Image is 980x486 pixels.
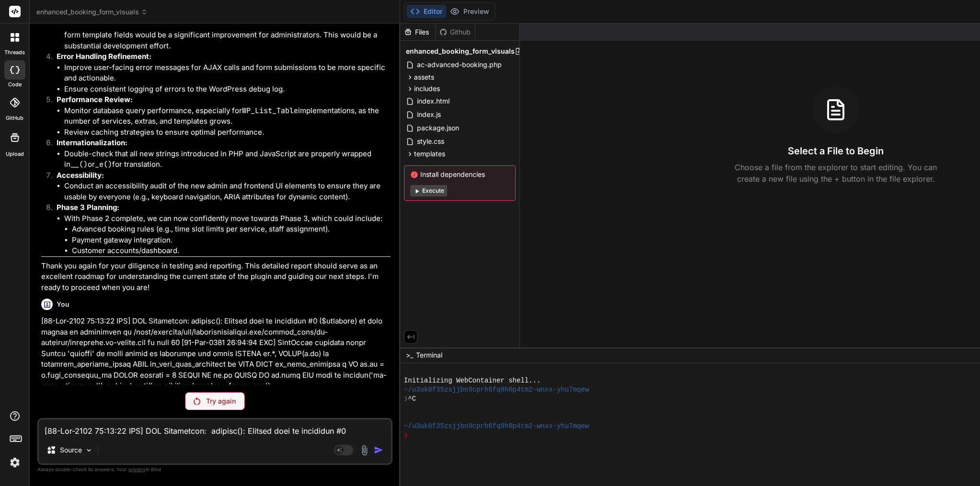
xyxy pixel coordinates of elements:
span: includes [414,84,440,93]
li: Advanced booking rules (e.g., time slot limits per service, staff assignment). [72,224,391,235]
button: Editor [406,5,446,18]
h6: You [57,300,69,309]
li: Improve user-facing error messages for AJAX calls and form submissions to be more specific and ac... [64,62,391,84]
li: Payment gateway integration. [72,235,391,246]
div: Github [436,27,475,37]
span: Initializing WebContainer shell... [404,376,541,385]
span: >_ [406,350,413,360]
span: style.css [416,136,445,147]
li: Double-check that all new strings introduced in PHP and JavaScript are properly wrapped in or for... [64,149,391,170]
p: Always double-check its answers. Your in Bind [37,465,392,474]
label: code [8,81,22,89]
li: While JSON editing is powerful, for better usability, a visual drag-and-drop builder for defining... [64,19,391,52]
img: icon [374,445,383,455]
strong: Internationalization: [57,138,127,147]
span: ❯ [404,431,408,440]
span: index.html [416,95,450,107]
code: _e() [95,160,112,169]
li: Conduct an accessibility audit of the new admin and frontend UI elements to ensure they are usabl... [64,181,391,202]
label: threads [4,48,25,57]
button: Execute [410,185,447,197]
span: privacy [128,466,146,472]
label: Upload [6,150,24,158]
span: enhanced_booking_form_visuals [36,7,148,17]
span: assets [414,72,434,82]
strong: Accessibility: [57,171,104,180]
span: enhanced_booking_form_visuals [406,46,515,56]
code: __() [70,160,88,169]
p: Try again [206,396,236,406]
p: Thank you again for your diligence in testing and reporting. This detailed report should serve as... [41,261,391,293]
span: ~/u3uk0f35zsjjbn9cprh6fq9h0p4tm2-wnxx-yhu7mqew [404,422,589,431]
img: Pick Models [85,446,93,454]
li: Review caching strategies to ensure optimal performance. [64,127,391,138]
strong: Error Handling Refinement: [57,52,151,61]
li: Ensure consistent logging of errors to the WordPress debug log. [64,84,391,95]
img: settings [7,454,23,471]
div: Files [400,27,435,37]
li: Monitor database query performance, especially for implementations, as the number of services, ex... [64,105,391,127]
span: ~/u3uk0f35zsjjbn9cprh6fq9h0p4tm2-wnxx-yhu7mqew [404,385,589,394]
strong: Phase 3 Planning: [57,203,119,212]
span: index.js [416,109,442,120]
code: WP_List_Table [242,106,298,116]
img: Retry [194,397,200,405]
li: With Phase 2 complete, we can now confidently move towards Phase 3, which could include: [64,213,391,256]
span: ^C [408,394,416,404]
li: Customer accounts/dashboard. [72,245,391,256]
span: Terminal [416,350,442,360]
span: templates [414,149,445,159]
p: Source [60,445,82,455]
label: GitHub [6,114,23,122]
strong: Performance Review: [57,95,133,104]
span: ❯ [404,394,408,404]
span: package.json [416,122,460,134]
button: Preview [446,5,493,18]
img: attachment [359,445,370,456]
span: Install dependencies [410,170,509,179]
p: Choose a file from the explorer to start editing. You can create a new file using the + button in... [728,162,943,185]
span: ac-advanced-booking.php [416,59,503,70]
h3: Select a File to Begin [788,144,884,158]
